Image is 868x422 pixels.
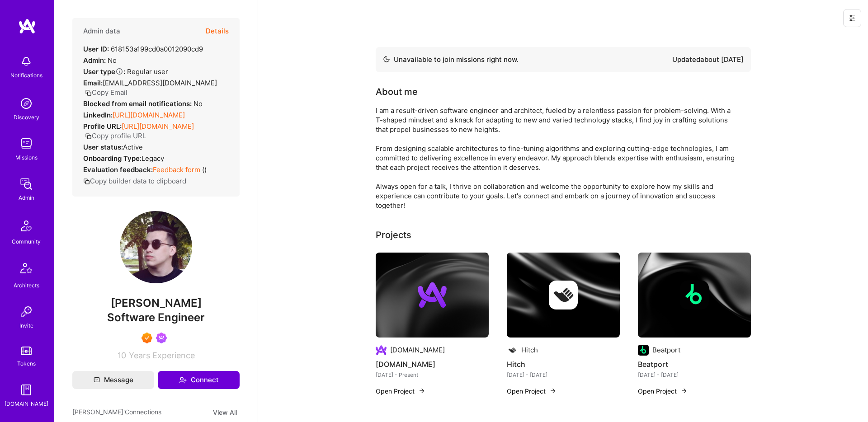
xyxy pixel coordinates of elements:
img: teamwork [17,135,35,153]
a: Feedback form [153,165,200,174]
i: icon Copy [83,178,90,185]
button: Message [72,371,154,389]
h4: Hitch [507,358,620,370]
h4: Admin data [83,27,120,35]
div: Missions [15,153,38,162]
div: Hitch [521,345,538,355]
button: Connect [158,371,240,389]
div: I am a result-driven software engineer and architect, fueled by a relentless passion for problem-... [376,106,737,210]
span: Active [123,143,143,151]
h4: Beatport [638,358,751,370]
h4: [DOMAIN_NAME] [376,358,489,370]
img: Availability [383,56,390,63]
strong: Evaluation feedback: [83,165,153,174]
div: Beatport [652,345,680,355]
span: [EMAIL_ADDRESS][DOMAIN_NAME] [103,79,217,87]
img: discovery [17,94,35,113]
img: admin teamwork [17,175,35,193]
img: Company logo [507,345,518,356]
i: icon Mail [94,377,100,383]
button: View All [210,407,240,417]
button: Copy profile URL [85,131,146,141]
div: [DATE] - Present [376,370,489,380]
div: Invite [19,321,33,330]
div: No [83,56,117,65]
div: Unavailable to join missions right now. [383,54,519,65]
strong: Admin: [83,56,106,65]
img: Architects [15,259,37,281]
img: logo [18,18,36,34]
strong: Email: [83,79,103,87]
img: arrow-right [549,387,557,394]
div: Updated about [DATE] [672,54,744,65]
img: tokens [21,347,32,355]
div: ( ) [83,165,207,174]
img: Company logo [549,281,578,309]
img: Company logo [680,281,709,309]
img: Invite [17,303,35,321]
strong: LinkedIn: [83,111,113,119]
strong: Profile URL: [83,122,122,131]
i: Help [115,67,123,75]
span: legacy [142,154,164,163]
img: User Avatar [120,211,192,283]
div: Admin [19,193,34,202]
div: No [83,99,203,108]
img: cover [376,253,489,338]
button: Open Project [507,386,557,396]
img: bell [17,52,35,70]
strong: Blocked from email notifications: [83,99,193,108]
div: Community [12,237,41,246]
img: Company logo [418,281,447,309]
img: Been on Mission [156,333,167,343]
img: arrow-right [680,387,688,394]
button: Copy builder data to clipboard [83,176,186,186]
strong: User ID: [83,45,109,53]
img: cover [507,253,620,338]
button: Copy Email [85,88,127,97]
button: Open Project [638,386,688,396]
span: Years Experience [129,351,195,360]
div: Notifications [10,70,42,80]
div: Discovery [14,113,39,122]
a: [URL][DOMAIN_NAME] [113,111,185,119]
img: arrow-right [418,387,425,394]
div: Regular user [83,67,168,76]
img: Exceptional A.Teamer [142,333,152,343]
button: Details [206,18,229,44]
div: [DOMAIN_NAME] [390,345,445,355]
div: Tokens [17,359,36,368]
img: Company logo [638,345,649,356]
span: [PERSON_NAME] [72,296,240,310]
img: Community [15,215,37,237]
span: [PERSON_NAME]' Connections [72,407,161,417]
div: [DATE] - [DATE] [638,370,751,380]
strong: User status: [83,143,123,151]
i: icon Connect [179,376,187,384]
span: Software Engineer [107,311,205,324]
div: About me [376,85,418,98]
div: [DATE] - [DATE] [507,370,620,380]
i: icon Copy [85,133,92,140]
div: Projects [376,228,411,242]
div: [DOMAIN_NAME] [5,399,48,408]
strong: Onboarding Type: [83,154,142,163]
img: cover [638,253,751,338]
a: [URL][DOMAIN_NAME] [122,122,194,131]
div: Architects [14,281,39,290]
img: guide book [17,381,35,399]
strong: User type : [83,67,125,76]
div: 618153a199cd0a0012090cd9 [83,44,203,54]
button: Open Project [376,386,425,396]
img: Company logo [376,345,387,356]
i: icon Copy [85,89,92,96]
span: 10 [118,351,126,360]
